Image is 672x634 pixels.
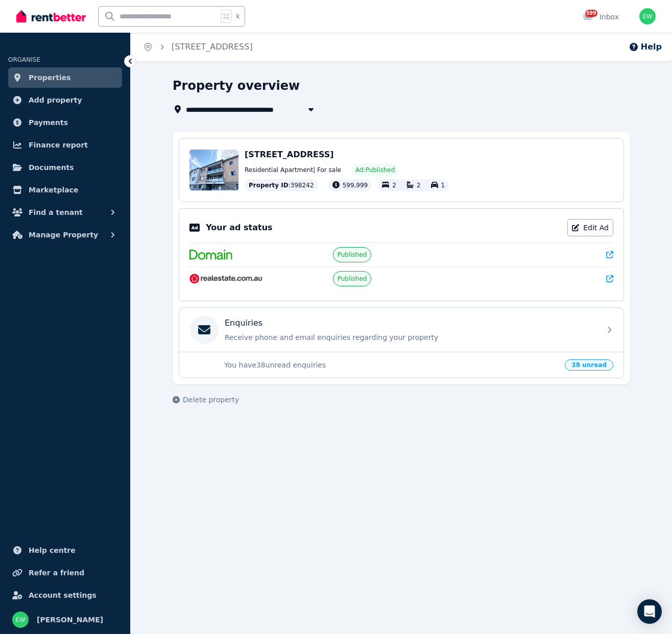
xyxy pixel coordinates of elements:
p: You have 38 unread enquiries [224,360,559,370]
a: Properties [8,67,122,88]
span: ORGANISE [8,56,40,63]
span: Help centre [29,544,76,556]
div: Inbox [583,12,619,22]
button: Find a tenant [8,202,122,223]
span: Manage Property [29,229,98,241]
a: [STREET_ADDRESS] [172,42,253,52]
img: RentBetter [16,9,86,24]
a: Edit Ad [567,219,613,236]
span: 1 [441,182,445,189]
button: Delete property [173,395,239,405]
span: Documents [29,161,74,174]
h1: Property overview [173,78,300,94]
img: Evelyn Wang [12,612,29,628]
span: Property ID [249,181,289,189]
a: Payments [8,112,122,133]
a: Refer a friend [8,563,122,583]
span: Marketplace [29,184,78,196]
a: Help centre [8,540,122,560]
span: 38 unread [565,359,613,371]
a: Finance report [8,135,122,155]
span: Published [338,251,367,259]
button: Manage Property [8,225,122,245]
span: Account settings [29,589,97,601]
span: Residential Apartment | For sale [245,166,341,174]
span: Delete property [183,395,239,405]
div: : 398242 [245,179,318,191]
a: Account settings [8,585,122,605]
button: Help [629,41,662,53]
nav: Breadcrumb [131,33,265,61]
span: 2 [417,182,421,189]
span: 599,999 [343,182,368,189]
img: Domain.com.au [189,250,232,260]
span: Ad: Published [355,166,395,174]
span: Properties [29,71,71,84]
span: Find a tenant [29,206,83,218]
span: Published [338,275,367,283]
span: Add property [29,94,82,106]
span: 599 [585,10,597,17]
a: Marketplace [8,180,122,200]
a: Documents [8,157,122,178]
a: Add property [8,90,122,110]
img: Evelyn Wang [639,8,656,25]
a: EnquiriesReceive phone and email enquiries regarding your property [179,308,623,352]
span: Finance report [29,139,88,151]
span: Payments [29,116,68,129]
p: Receive phone and email enquiries regarding your property [225,332,594,343]
span: k [236,12,239,20]
span: [STREET_ADDRESS] [245,150,334,159]
p: Your ad status [206,222,272,234]
img: RealEstate.com.au [189,274,262,284]
div: Open Intercom Messenger [637,599,662,624]
span: 2 [392,182,396,189]
span: [PERSON_NAME] [37,614,103,626]
span: Refer a friend [29,567,84,579]
p: Enquiries [225,317,262,329]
